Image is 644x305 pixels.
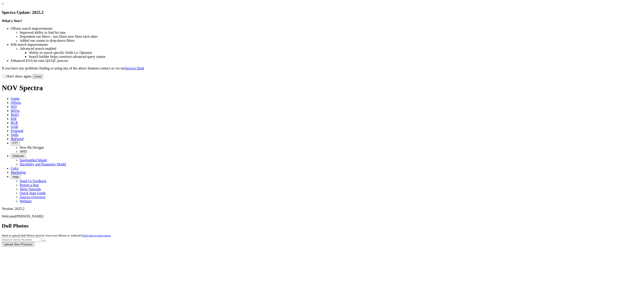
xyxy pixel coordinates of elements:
a: Report a Bug [20,183,39,187]
li: Added run counts to drop-down filters [20,39,642,43]
input: Search Serial Number [2,237,41,242]
a: Short Tutorials [20,187,41,191]
strong: What's New? [2,19,22,23]
span: Guide [11,97,19,100]
label: Don't show again [2,74,31,78]
input: Don't show again [3,75,6,77]
li: KM search improvements [11,43,642,47]
li: Enhanced KSA bit runs QA/QC process [11,59,642,63]
div: Version: 2025.2 [2,207,642,211]
a: Webinar [20,199,32,203]
a: Spectra Overview [20,195,45,199]
span: [PERSON_NAME] [15,214,44,218]
span: OrbitLite [13,154,24,158]
a: Quick Start Guide [20,191,46,195]
span: BitPortal [11,137,24,141]
h1: NOV Spectra [2,84,642,92]
a: Send Us Feedback [20,179,46,183]
a: Click here to learn more. [82,234,111,237]
li: Improved ability to find bit runs [20,31,642,35]
a: × [2,2,4,6]
li: Ability to search specific fields i.e. Operator [29,51,642,55]
span: FTT [13,142,18,145]
button: Upload New Photoset [2,242,34,247]
li: Dependent run filters - run filters now filter each other [20,35,642,39]
span: Dulls [11,133,19,137]
span: BitIQ [11,113,19,117]
a: Durability and Parameter Model [20,162,66,166]
span: Offsets [11,101,21,104]
span: BCR [11,121,18,125]
span: OAR [11,125,18,129]
a: New Bit Designs [20,146,44,149]
span: BHAs [11,109,20,113]
span: Help [13,175,19,178]
p: If you have any problems finding or using any of the above features contact us via our [2,66,642,70]
a: NPD [20,150,27,153]
span: KM [11,117,17,121]
h3: Spectra Update: 2025.2 [2,10,642,15]
a: Service Desk [125,66,144,70]
button: Close [32,74,43,79]
span: Proposal [11,129,23,133]
p: Welcome [2,214,642,218]
span: Marketing [11,170,26,174]
span: WD [11,105,17,109]
small: Want to upload Dull Photos directly from your iPhone or Android? [2,234,111,237]
h2: Dull Photos [2,223,642,229]
li: Advanced search enabled [20,47,642,51]
span: Calcs [11,166,19,170]
li: Search builder helps construct advanced query syntax [29,55,642,59]
a: Interbedded Model [20,158,47,162]
li: Offsets search improvements [11,27,642,31]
